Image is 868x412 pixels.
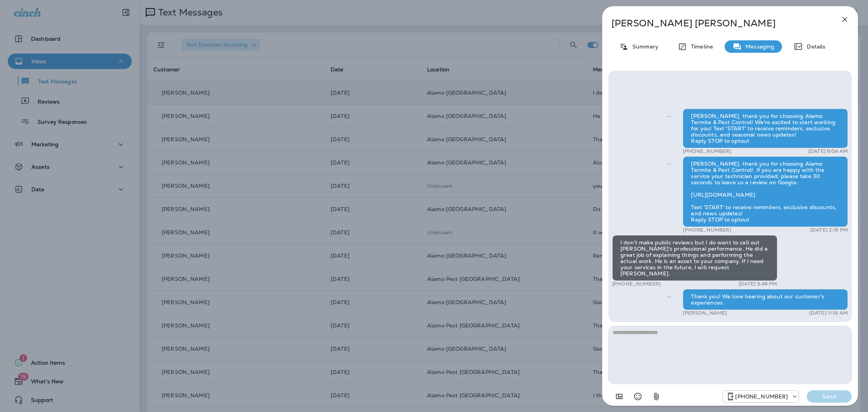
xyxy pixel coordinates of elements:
div: +1 (817) 204-6820 [723,392,799,401]
span: Sent [667,112,671,119]
p: Messaging [742,43,774,50]
p: [DATE] 5:46 PM [739,281,777,287]
span: Sent [667,160,671,167]
div: Thank you! We love hearing about our customer's experiences. [683,289,848,310]
p: [PHONE_NUMBER] [735,393,788,400]
span: Sent [667,293,671,299]
p: [PHONE_NUMBER] [683,148,731,154]
p: Details [803,43,825,50]
div: [PERSON_NAME], thank you for choosing Alamo Termite & Pest Control! If you are happy with the ser... [683,156,848,227]
p: Timeline [687,43,713,50]
div: [PERSON_NAME], thank you for choosing Alamo Termite & Pest Control! We're excited to start workin... [683,109,848,148]
button: Select an emoji [630,389,646,404]
p: [PERSON_NAME] [PERSON_NAME] [611,18,823,29]
p: [PHONE_NUMBER] [612,281,661,287]
p: [PHONE_NUMBER] [683,227,731,233]
p: [DATE] 11:14 AM [809,310,848,316]
p: Summary [629,43,658,50]
p: [DATE] 9:04 AM [808,148,848,154]
p: [PERSON_NAME] [683,310,727,316]
button: Add in a premade template [611,389,627,404]
p: [DATE] 2:16 PM [810,227,848,233]
div: I don't make public reviews but I do want to call out [PERSON_NAME]'s professional performance. H... [612,235,777,281]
